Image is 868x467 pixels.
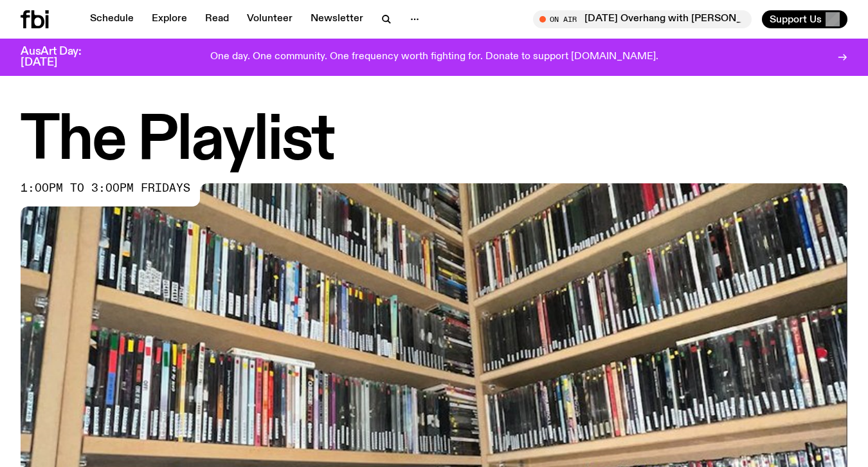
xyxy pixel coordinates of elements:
[21,113,847,170] h1: The Playlist
[82,10,141,28] a: Schedule
[21,183,190,194] span: 1:00pm to 3:00pm fridays
[210,51,658,63] p: One day. One community. One frequency worth fighting for. Donate to support [DOMAIN_NAME].
[303,10,371,28] a: Newsletter
[770,14,822,25] span: Support Us
[21,46,103,68] h3: AusArt Day: [DATE]
[197,10,237,28] a: Read
[533,10,752,28] button: On Air[DATE] Overhang with [PERSON_NAME]
[144,10,195,28] a: Explore
[762,10,847,28] button: Support Us
[239,10,300,28] a: Volunteer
